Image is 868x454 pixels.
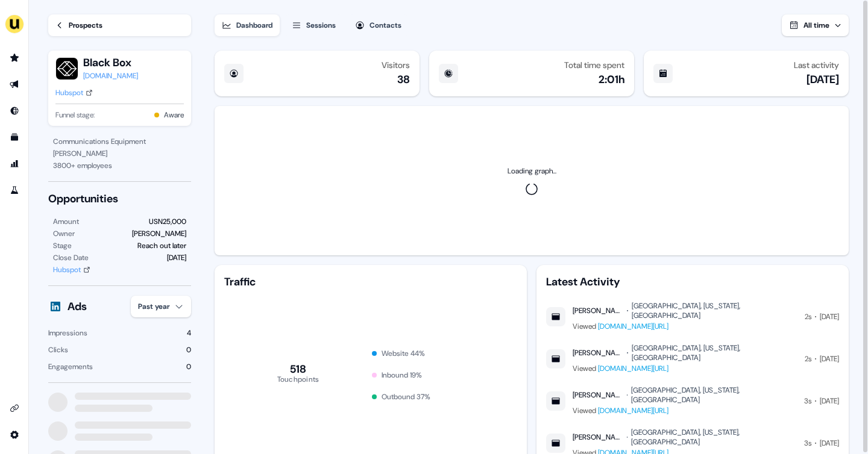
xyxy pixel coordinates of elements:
[306,19,336,31] div: Sessions
[277,374,319,384] tspan: Touchpoints
[820,353,839,365] div: [DATE]
[564,60,624,70] div: Total time spent
[48,14,191,36] a: Prospects
[53,216,79,228] div: Amount
[53,252,89,264] div: Close Date
[5,399,24,418] a: Go to integrations
[631,385,797,405] div: [GEOGRAPHIC_DATA], [US_STATE], [GEOGRAPHIC_DATA]
[794,60,839,70] div: Last activity
[164,109,184,121] button: Aware
[573,306,623,316] div: [PERSON_NAME]
[83,70,138,82] a: [DOMAIN_NAME]
[48,361,93,373] div: Engagements
[5,48,24,67] a: Go to prospects
[53,148,186,160] div: [PERSON_NAME]
[55,87,83,99] div: Hubspot
[805,353,811,365] div: 2s
[508,165,556,177] div: Loading graph...
[573,390,623,400] div: [PERSON_NAME]
[53,264,90,276] a: Hubspot
[83,55,138,70] button: Black Box
[348,14,409,36] button: Contacts
[53,264,81,276] div: Hubspot
[53,160,186,172] div: 3800 + employees
[382,391,430,403] div: Outbound 37 %
[382,369,422,381] div: Inbound 19 %
[186,344,191,356] div: 0
[782,14,849,36] button: All time
[167,252,186,264] div: [DATE]
[68,299,87,314] div: Ads
[53,135,186,148] div: Communications Equipment
[573,432,623,442] div: [PERSON_NAME]
[820,311,839,323] div: [DATE]
[820,395,839,407] div: [DATE]
[48,327,87,339] div: Impressions
[131,296,191,317] button: Past year
[820,437,839,449] div: [DATE]
[224,275,517,289] div: Traffic
[149,216,186,228] div: USN25,000
[187,327,191,339] div: 4
[598,322,668,331] a: [DOMAIN_NAME][URL]
[804,395,811,407] div: 3s
[397,72,410,87] div: 38
[805,311,811,323] div: 2s
[285,14,343,36] button: Sessions
[807,72,839,87] div: [DATE]
[53,240,72,252] div: Stage
[186,361,191,373] div: 0
[598,364,668,373] a: [DOMAIN_NAME][URL]
[598,406,668,415] a: [DOMAIN_NAME][URL]
[5,154,24,173] a: Go to attribution
[55,87,93,99] a: Hubspot
[236,19,272,31] div: Dashboard
[55,109,95,121] span: Funnel stage:
[53,228,75,240] div: Owner
[48,191,191,206] div: Opportunities
[5,425,24,444] a: Go to integrations
[382,347,425,359] div: Website 44 %
[137,240,186,252] div: Reach out later
[573,348,623,358] div: [PERSON_NAME]
[290,362,307,376] tspan: 518
[573,405,797,417] div: Viewed
[48,344,68,356] div: Clicks
[5,101,24,120] a: Go to Inbound
[382,60,410,70] div: Visitors
[631,428,797,447] div: [GEOGRAPHIC_DATA], [US_STATE], [GEOGRAPHIC_DATA]
[546,275,839,289] div: Latest Activity
[370,19,401,31] div: Contacts
[69,19,102,31] div: Prospects
[804,20,829,30] span: All time
[132,228,186,240] div: [PERSON_NAME]
[804,437,811,449] div: 3s
[5,181,24,200] a: Go to experiments
[632,301,797,320] div: [GEOGRAPHIC_DATA], [US_STATE], [GEOGRAPHIC_DATA]
[599,72,624,87] div: 2:01h
[5,128,24,147] a: Go to templates
[5,75,24,94] a: Go to outbound experience
[632,343,797,362] div: [GEOGRAPHIC_DATA], [US_STATE], [GEOGRAPHIC_DATA]
[573,362,797,375] div: Viewed
[573,320,797,332] div: Viewed
[215,14,280,36] button: Dashboard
